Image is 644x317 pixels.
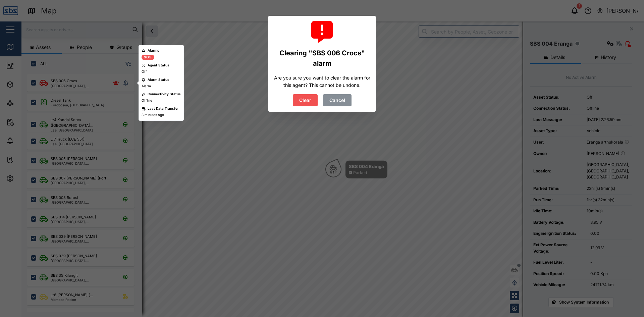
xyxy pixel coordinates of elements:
[142,84,151,89] div: Alarm
[293,94,318,106] button: Clear
[142,98,152,103] div: Offline
[274,74,370,89] div: Are you sure you want to clear the alarm for this agent? This cannot be undone.
[144,55,152,60] div: SOS
[329,95,345,106] span: Cancel
[299,95,311,106] span: Clear
[142,112,164,118] div: 3 minutes ago
[323,94,352,106] button: Cancel
[142,69,147,74] div: Off
[274,48,370,69] div: Clearing "SBS 006 Crocs" alarm
[148,63,169,68] div: Agent Status
[148,48,159,53] div: Alarms
[148,106,179,111] div: Last Data Transfer
[148,77,169,83] div: Alarm Status
[148,92,181,97] div: Connectivity Status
